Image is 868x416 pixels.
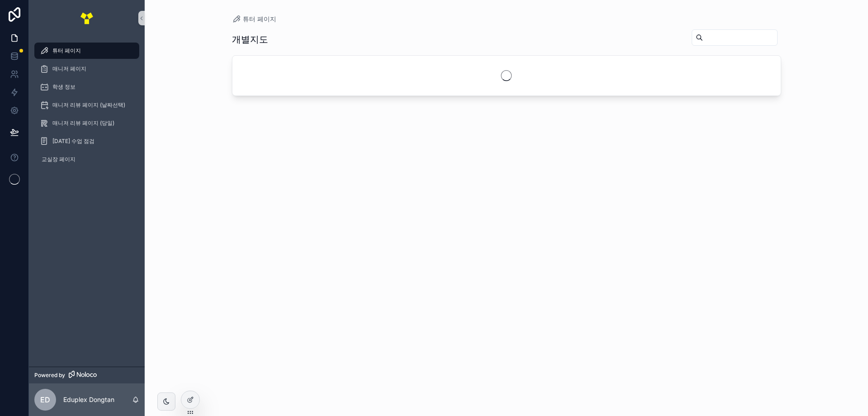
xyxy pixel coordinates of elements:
span: 교실장 페이지 [42,156,75,163]
span: 매니저 리뷰 페이지 (당일) [52,120,114,127]
a: 교실장 페이지 [34,151,139,167]
span: 매니저 리뷰 페이지 (날짜선택) [52,101,125,109]
span: ED [40,394,50,405]
span: 매니저 페이지 [52,65,86,72]
span: Powered by [34,372,65,379]
span: 튜터 페이지 [52,47,81,54]
a: 매니저 리뷰 페이지 (당일) [34,115,139,131]
a: 학생 정보 [34,79,139,95]
a: [DATE] 수업 점검 [34,133,139,149]
span: [DATE] 수업 점검 [52,138,94,145]
span: 튜터 페이지 [243,14,276,24]
p: Eduplex Dongtan [63,395,114,404]
a: 튜터 페이지 [232,14,276,24]
h1: 개별지도 [232,33,268,46]
img: App logo [80,11,94,25]
a: Powered by [29,367,145,383]
a: 매니저 리뷰 페이지 (날짜선택) [34,97,139,113]
div: scrollable content [29,36,145,179]
span: 학생 정보 [52,83,75,91]
a: 매니저 페이지 [34,61,139,77]
a: 튜터 페이지 [34,43,139,59]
